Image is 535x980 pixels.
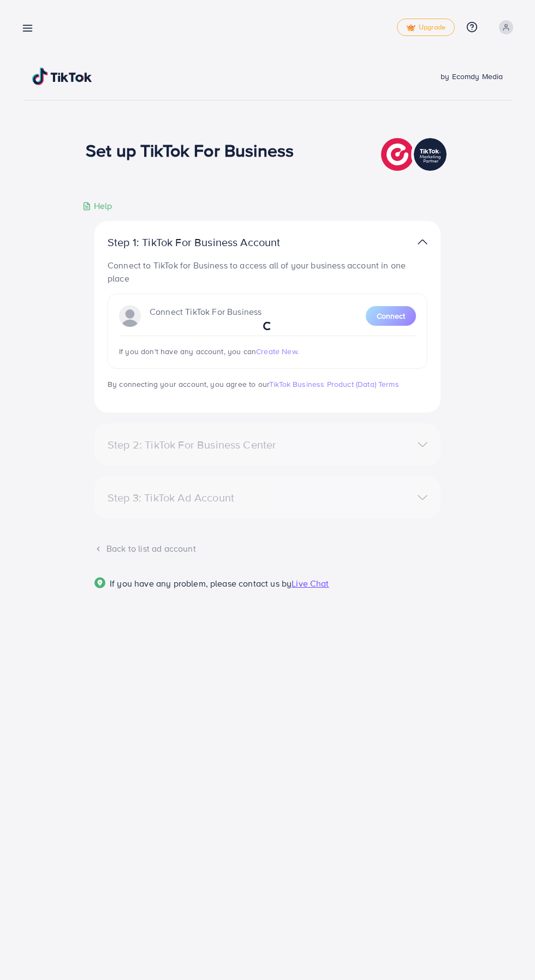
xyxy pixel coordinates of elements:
[406,23,445,32] span: Upgrade
[108,236,315,249] p: Step 1: TikTok For Business Account
[94,542,441,555] div: Back to list ad account
[86,140,294,160] h1: Set up TikTok For Business
[397,19,455,36] a: tickUpgrade
[381,135,449,174] img: TikTok partner
[406,24,415,32] img: tick
[292,577,329,589] span: Live Chat
[418,234,427,250] img: TikTok partner
[82,200,112,212] div: Help
[32,68,92,85] img: TikTok
[110,577,292,589] span: If you have any problem, please contact us by
[94,577,105,588] img: Popup guide
[441,71,503,82] span: by Ecomdy Media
